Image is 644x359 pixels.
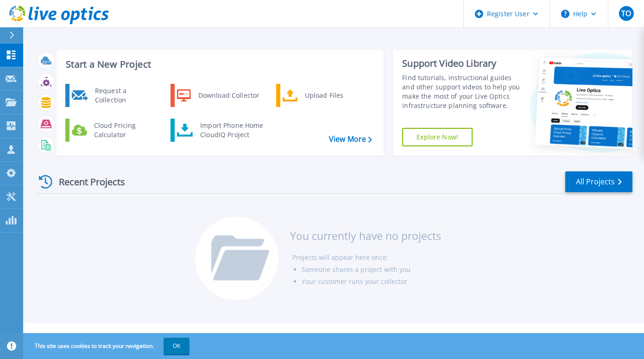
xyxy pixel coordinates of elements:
a: All Projects [565,171,632,192]
li: Someone shares a project with you [302,264,441,276]
div: Request a Collection [90,86,158,105]
h3: You currently have no projects [290,231,441,241]
div: Cloud Pricing Calculator [89,121,158,139]
button: OK [164,338,189,354]
div: Upload Files [300,86,369,105]
a: View More [329,135,372,144]
a: Explore Now! [402,128,473,146]
li: Your customer runs your collector [302,276,441,288]
div: Find tutorials, instructional guides and other support videos to help you make the most of your L... [402,73,521,110]
span: TO [621,10,631,17]
a: Upload Files [276,84,371,107]
a: Request a Collection [65,84,160,107]
div: Download Collector [194,86,264,105]
a: Cloud Pricing Calculator [65,119,160,142]
h3: Start a New Project [66,59,372,69]
a: Download Collector [170,84,265,107]
div: Support Video Library [402,57,521,69]
li: Projects will appear here once: [292,252,441,264]
div: Recent Projects [36,170,138,193]
span: This site uses cookies to track your navigation. [25,338,189,354]
div: Import Phone Home CloudIQ Project [196,121,268,139]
